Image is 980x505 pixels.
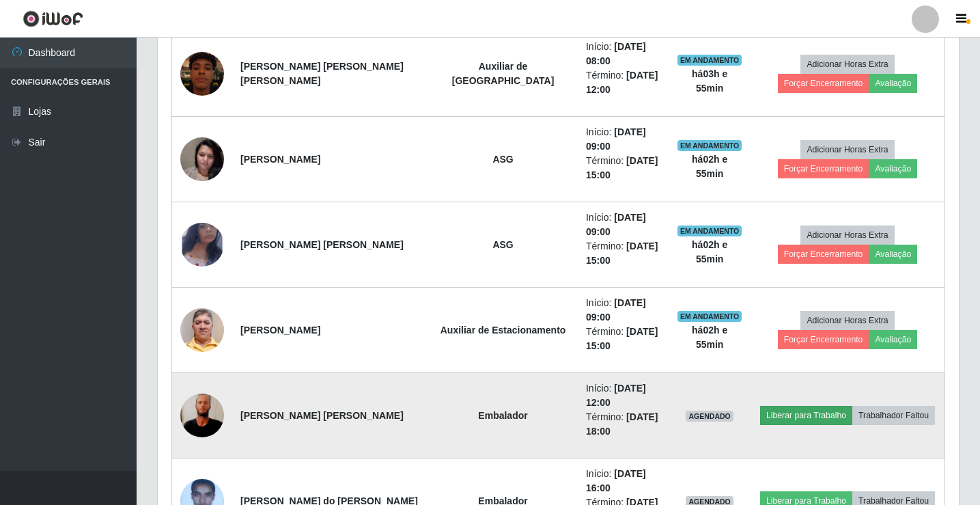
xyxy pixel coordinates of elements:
[869,330,917,349] button: Avaliação
[478,410,527,421] strong: Embalador
[778,159,869,178] button: Forçar Encerramento
[586,468,646,493] time: [DATE] 16:00
[586,297,646,323] time: [DATE] 09:00
[586,296,660,325] li: Início:
[692,154,727,179] strong: há 02 h e 55 min
[180,291,224,369] img: 1687914027317.jpeg
[452,61,555,86] strong: Auxiliar de [GEOGRAPHIC_DATA]
[240,325,320,336] strong: [PERSON_NAME]
[760,406,852,425] button: Liberar para Trabalho
[586,40,660,68] li: Início:
[800,55,894,74] button: Adicionar Horas Extra
[586,125,660,154] li: Início:
[677,226,742,236] span: EM ANDAMENTO
[586,383,646,408] time: [DATE] 12:00
[440,325,566,336] strong: Auxiliar de Estacionamento
[869,159,917,178] button: Avaliação
[240,410,404,421] strong: [PERSON_NAME] [PERSON_NAME]
[492,154,513,165] strong: ASG
[586,467,660,495] li: Início:
[586,381,660,410] li: Início:
[180,130,224,188] img: 1682608462576.jpeg
[778,74,869,93] button: Forçar Encerramento
[492,239,513,250] strong: ASG
[800,311,894,330] button: Adicionar Horas Extra
[677,55,742,66] span: EM ANDAMENTO
[852,406,935,425] button: Trabalhador Faltou
[180,209,224,280] img: 1748046228717.jpeg
[778,330,869,349] button: Forçar Encerramento
[586,325,660,353] li: Término:
[23,10,83,27] img: CoreUI Logo
[240,239,404,250] strong: [PERSON_NAME] [PERSON_NAME]
[869,74,917,93] button: Avaliação
[586,239,660,268] li: Término:
[692,325,727,350] strong: há 02 h e 55 min
[586,68,660,97] li: Término:
[240,61,404,86] strong: [PERSON_NAME] [PERSON_NAME] [PERSON_NAME]
[869,245,917,264] button: Avaliação
[180,35,224,113] img: 1753241527093.jpeg
[800,140,894,159] button: Adicionar Horas Extra
[586,154,660,182] li: Término:
[800,226,894,245] button: Adicionar Horas Extra
[677,311,742,322] span: EM ANDAMENTO
[778,245,869,264] button: Forçar Encerramento
[586,41,646,66] time: [DATE] 08:00
[180,367,224,464] img: 1751591398028.jpeg
[586,410,660,439] li: Término:
[686,411,733,422] span: AGENDADO
[240,154,320,165] strong: [PERSON_NAME]
[586,126,646,152] time: [DATE] 09:00
[692,68,727,94] strong: há 03 h e 55 min
[586,210,660,239] li: Início:
[692,239,727,264] strong: há 02 h e 55 min
[586,212,646,237] time: [DATE] 09:00
[677,140,742,151] span: EM ANDAMENTO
